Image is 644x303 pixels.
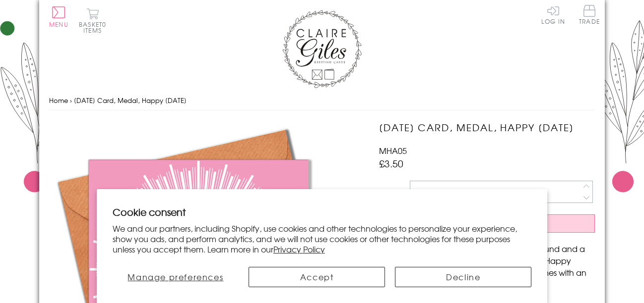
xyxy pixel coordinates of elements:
button: Basket0 items [79,8,106,33]
span: Menu [49,20,68,29]
a: Trade [579,5,600,26]
span: Manage preferences [128,271,223,283]
nav: breadcrumbs [49,91,595,111]
span: MHA05 [379,145,407,156]
button: Manage preferences [113,267,239,287]
span: Trade [579,5,600,24]
label: Quantity [379,187,403,196]
span: › [70,96,72,105]
span: 0 items [83,20,106,35]
h1: [DATE] Card, Medal, Happy [DATE] [379,120,595,135]
a: Log In [541,5,565,24]
button: Decline [395,267,531,287]
img: Claire Giles Greetings Cards [282,10,362,88]
a: Privacy Policy [273,243,325,255]
span: [DATE] Card, Medal, Happy [DATE] [74,96,187,105]
a: Home [49,96,68,105]
button: Accept [249,267,385,287]
h2: Cookie consent [113,205,532,219]
button: Menu [49,6,68,27]
p: We and our partners, including Shopify, use cookies and other technologies to personalize your ex... [113,223,532,254]
span: £3.50 [379,156,403,170]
